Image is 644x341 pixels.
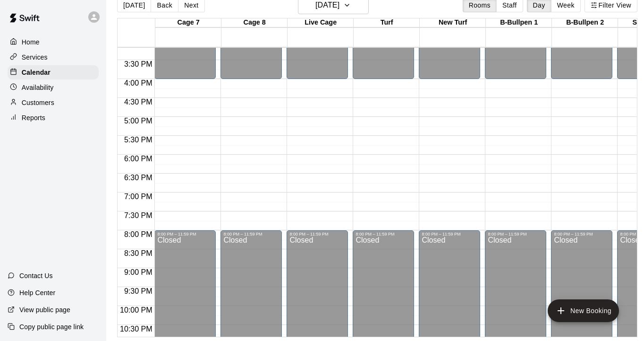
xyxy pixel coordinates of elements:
span: 9:00 PM [122,268,155,276]
span: 10:30 PM [118,325,154,333]
div: B-Bullpen 1 [486,18,552,27]
span: 3:30 PM [122,60,155,68]
div: B-Bullpen 2 [552,18,618,27]
div: Live Cage [288,18,354,27]
span: 4:00 PM [122,79,155,87]
span: 5:30 PM [122,136,155,144]
div: Cage 7 [155,18,221,27]
p: Contact Us [19,271,53,280]
span: 8:00 PM [122,230,155,238]
span: 9:30 PM [122,287,155,295]
div: 8:00 PM – 11:59 PM [289,232,345,236]
a: Home [8,35,99,49]
span: 6:30 PM [122,174,155,182]
div: Turf [354,18,420,27]
p: Calendar [22,68,51,77]
div: 8:00 PM – 11:59 PM [422,232,477,236]
p: View public page [19,305,70,315]
span: 10:00 PM [118,306,154,314]
div: 8:00 PM – 11:59 PM [554,232,610,236]
span: 8:30 PM [122,249,155,257]
div: New Turf [420,18,486,27]
p: Customers [22,98,54,107]
span: 7:00 PM [122,192,155,201]
p: Reports [22,113,45,122]
span: 5:00 PM [122,117,155,125]
a: Services [8,50,99,64]
span: 6:00 PM [122,155,155,163]
div: 8:00 PM – 11:59 PM [356,232,411,236]
a: Calendar [8,65,99,79]
p: Services [22,52,48,62]
span: 7:30 PM [122,211,155,219]
a: Availability [8,80,99,95]
div: Cage 8 [221,18,288,27]
div: 8:00 PM – 11:59 PM [223,232,279,236]
div: 8:00 PM – 11:59 PM [157,232,213,236]
a: Customers [8,96,99,110]
p: Availability [22,83,54,92]
button: add [548,299,619,322]
p: Help Center [19,288,55,297]
p: Home [22,37,40,47]
a: Reports [8,111,99,125]
span: 4:30 PM [122,98,155,106]
div: 8:00 PM – 11:59 PM [488,232,543,236]
p: Copy public page link [19,322,84,332]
